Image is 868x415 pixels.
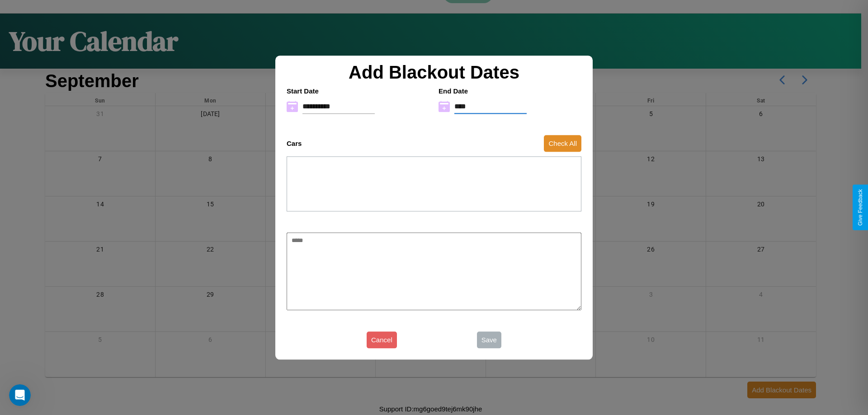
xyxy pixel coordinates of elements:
iframe: Intercom live chat [9,384,31,406]
button: Check All [544,135,581,152]
h4: Start Date [287,87,429,95]
button: Save [477,331,501,348]
h4: End Date [439,87,581,95]
button: Cancel [367,331,397,348]
h2: Add Blackout Dates [282,62,586,83]
h4: Cars [287,140,302,147]
div: Give Feedback [857,189,863,226]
